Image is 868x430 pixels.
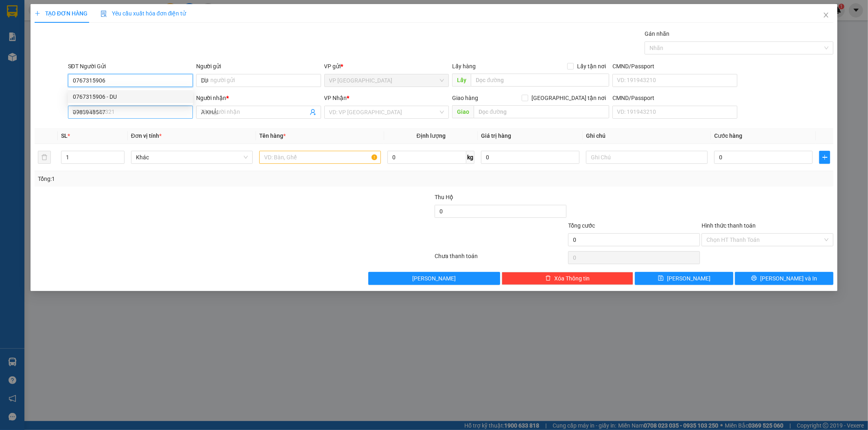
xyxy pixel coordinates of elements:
[417,132,446,139] span: Định lượng
[329,74,444,87] span: VP Sài Gòn
[481,132,511,139] span: Giá trị hàng
[751,275,757,282] span: printer
[452,74,471,87] span: Lấy
[471,74,609,87] input: Dọc đường
[820,154,830,161] span: plus
[35,10,87,17] span: TẠO ĐƠN HÀNG
[583,128,711,144] th: Ghi chú
[68,62,193,71] div: SĐT Người Gửi
[667,274,711,283] span: [PERSON_NAME]
[545,275,551,282] span: delete
[815,4,837,27] button: Close
[68,90,193,103] div: 0767315906 - DU
[131,132,162,139] span: Đơn vị tính
[412,274,456,283] span: [PERSON_NAME]
[38,174,335,183] div: Tổng: 1
[554,274,590,283] span: Xóa Thông tin
[645,30,669,37] label: Gán nhãn
[61,132,68,139] span: SL
[586,151,708,164] input: Ghi Chú
[310,109,316,115] span: user-add
[259,132,286,139] span: Tên hàng
[38,151,51,164] button: delete
[635,272,733,285] button: save[PERSON_NAME]
[259,151,381,164] input: VD: Bàn, Ghế
[434,252,568,266] div: Chưa thanh toán
[658,275,664,282] span: save
[502,272,634,285] button: deleteXóa Thông tin
[823,12,829,18] span: close
[101,10,186,17] span: Yêu cầu xuất hóa đơn điện tử
[481,151,579,164] input: 0
[760,274,817,283] span: [PERSON_NAME] và In
[568,222,595,229] span: Tổng cước
[474,105,609,118] input: Dọc đường
[136,151,248,163] span: Khác
[35,11,40,16] span: plus
[714,132,742,139] span: Cước hàng
[196,62,321,71] div: Người gửi
[435,194,453,200] span: Thu Hộ
[574,62,609,71] span: Lấy tận nơi
[324,62,449,71] div: VP gửi
[101,11,107,17] img: icon
[466,151,474,164] span: kg
[196,93,321,102] div: Người nhận
[819,151,830,164] button: plus
[452,63,476,69] span: Lấy hàng
[368,272,500,285] button: [PERSON_NAME]
[702,222,756,229] label: Hình thức thanh toán
[452,95,478,101] span: Giao hàng
[528,93,609,102] span: [GEOGRAPHIC_DATA] tận nơi
[612,62,737,71] div: CMND/Passport
[324,95,347,101] span: VP Nhận
[73,92,188,101] div: 0767315906 - DU
[452,105,474,118] span: Giao
[612,93,737,102] div: CMND/Passport
[735,272,833,285] button: printer[PERSON_NAME] và In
